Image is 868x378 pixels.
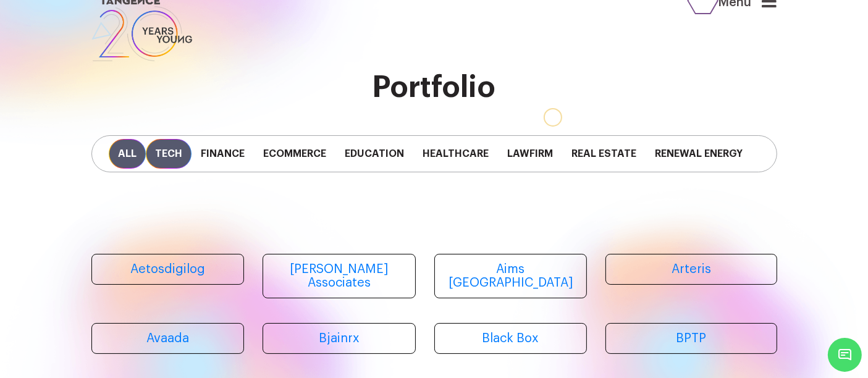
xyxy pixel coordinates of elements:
span: Ecommerce [254,139,335,169]
h2: Portfolio [91,71,777,104]
a: Bjainrx [263,323,416,354]
span: Education [335,139,413,169]
a: BPTP [605,323,777,354]
a: Aetosdigilog [91,254,245,285]
span: Lawfirm [498,139,562,169]
a: Avaada [91,323,245,354]
span: Healthcare [413,139,498,169]
span: Renewal Energy [646,139,752,169]
span: Staffing [752,139,820,169]
a: Aims [GEOGRAPHIC_DATA] [434,254,588,298]
span: Tech [146,139,192,169]
span: All [109,139,146,169]
span: Real Estate [562,139,646,169]
a: Arteris [605,254,777,285]
a: Black Box [434,323,588,354]
a: [PERSON_NAME] Associates [263,254,416,298]
span: Finance [192,139,254,169]
span: Chat Widget [828,338,862,372]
